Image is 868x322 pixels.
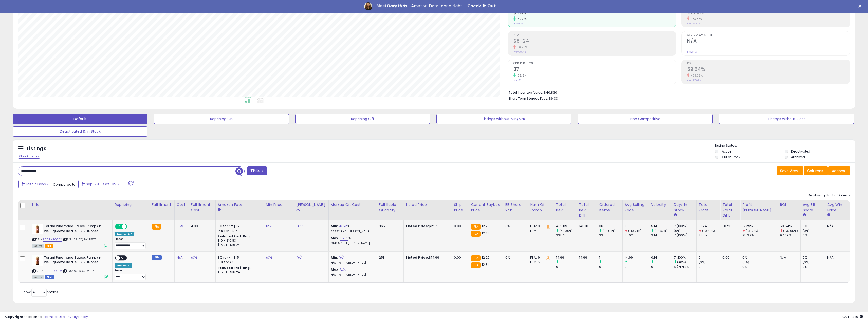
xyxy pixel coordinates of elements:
span: $6.33 [549,96,558,101]
h2: $485 [513,10,676,16]
button: Columns [804,166,828,175]
div: 36 [599,224,622,229]
span: OFF [126,224,134,229]
a: B009HRQ0T2 [43,237,62,242]
small: FBA [471,231,480,237]
small: -33.85% [689,17,703,21]
button: Repricing Off [295,114,430,124]
div: 0% [742,255,778,260]
div: 25.32% [742,233,778,238]
small: -39.05% [689,74,703,78]
a: 76.52 [338,224,347,229]
div: Amazon AI [115,263,132,268]
h2: 16.75% [687,10,850,16]
small: (63.64%) [602,229,616,233]
b: Torani Puremade Sauce, Pumpkin Pie, Squeeze Bottle, 16.5 Ounces [44,255,105,266]
div: Num of Comp. [530,202,552,213]
div: 14.62 [625,233,649,238]
a: Terms of Use [43,314,65,319]
div: 17.29% [742,224,778,229]
div: [PERSON_NAME] [296,202,326,207]
div: 59.54% [780,224,800,229]
div: Ordered Items [599,202,620,213]
div: 81.24 [699,224,720,229]
div: Close [858,5,863,8]
div: 14.99 [556,255,577,260]
div: 0 [699,255,720,260]
b: Reduced Prof. Rng. [218,266,251,270]
span: All listings currently available for purchase on Amazon [32,275,44,279]
small: (0%) [803,260,810,264]
div: -0.21 [722,224,736,229]
small: -0.26% [516,45,527,49]
button: Repricing On [154,114,289,124]
div: 0 [699,264,720,269]
div: 22 [599,233,622,238]
div: 7 (100%) [674,224,696,229]
div: 97.69% [780,233,800,238]
div: 321.71 [556,233,577,238]
div: Displaying 1 to 2 of 2 items [808,193,850,198]
button: Deactivated & In Stock [13,126,147,137]
div: 0.14 [651,255,672,260]
div: Preset: [115,237,146,249]
small: (46.06%) [559,229,573,233]
small: Avg Win Price. [827,213,830,217]
button: Actions [828,166,850,175]
button: Save View [777,166,803,175]
p: 33.42% Profit [PERSON_NAME] [331,242,373,245]
small: (0%) [803,229,810,233]
button: Last 7 Days [18,180,52,188]
span: | SKU: KO-6JQ7-2T2Y [63,269,94,273]
div: Fulfillment Cost [191,202,213,213]
div: Profit [PERSON_NAME] [742,202,775,213]
span: | SKU: 2R-DQUW-P8YS [63,237,97,241]
div: 251 [379,255,400,260]
div: Total Rev. Diff. [579,202,595,218]
small: Prev: N/A [687,50,697,53]
div: Total Profit [699,202,718,213]
span: OFF [120,256,128,260]
a: N/A [340,267,346,272]
div: Fulfillable Quantity [379,202,402,213]
div: ASIN: [32,255,108,279]
div: 15% for > $15 [218,260,260,264]
div: FBM: 2 [530,260,550,264]
span: Avg. Buybox Share [687,34,850,36]
small: (-31.71%) [746,229,758,233]
a: N/A [296,255,302,260]
small: 68.18% [516,74,527,78]
div: Total Profit Diff. [722,202,738,218]
div: 8% for <= $15 [218,224,260,229]
div: Meet Amazon Data, done right. [376,4,463,9]
a: 132.19 [340,236,349,241]
div: 0% [742,264,778,269]
div: 0 [599,264,622,269]
img: 31HQzIlV6lL._SL40_.jpg [32,255,43,266]
b: Max: [331,236,340,240]
div: $14.99 [406,255,448,260]
b: Min: [331,255,338,260]
div: Cost [177,202,187,207]
div: 4.99 [191,224,212,229]
div: 14.99 [579,255,593,260]
small: FBA [152,224,161,230]
a: N/A [177,255,183,260]
button: Filters [247,166,267,175]
div: 0 [556,264,577,269]
label: Active [722,149,731,154]
small: (-0.26%) [702,229,715,233]
div: $12.70 [406,224,448,229]
small: (-10.74%) [628,229,641,233]
div: Avg Selling Price [625,202,647,213]
div: $15.01 - $16.24 [218,243,260,247]
small: 50.72% [516,17,527,21]
small: (0%) [699,260,706,264]
span: ROI [687,62,850,65]
div: 5 (71.43%) [674,264,696,269]
a: N/A [191,255,197,260]
small: Prev: 25.32% [687,22,700,25]
a: 12.70 [266,224,274,229]
button: Listings without Cost [719,114,854,124]
div: 365 [379,224,400,229]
